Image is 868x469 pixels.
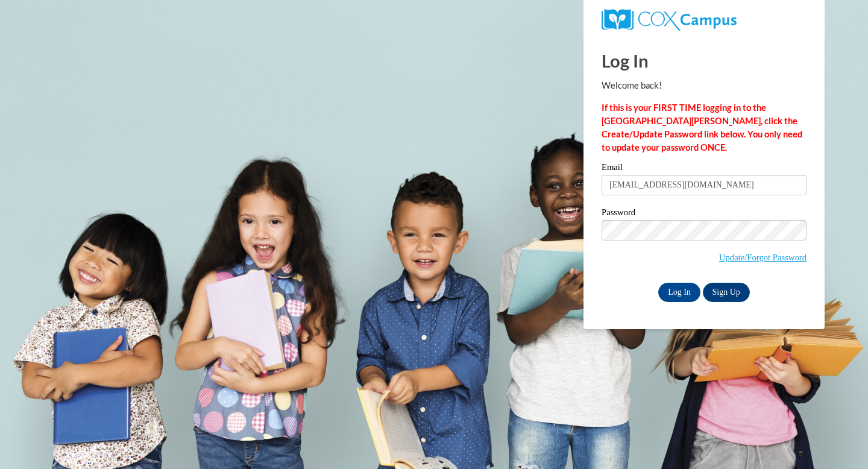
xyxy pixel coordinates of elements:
h1: Log In [602,48,807,73]
input: Log In [658,283,700,302]
a: COX Campus [602,9,807,31]
strong: If this is your FIRST TIME logging in to the [GEOGRAPHIC_DATA][PERSON_NAME], click the Create/Upd... [602,102,802,153]
label: Email [602,163,807,175]
p: Welcome back! [602,79,807,92]
a: Sign Up [703,283,750,302]
label: Password [602,208,807,220]
a: Update/Forgot Password [719,253,807,262]
img: COX Campus [602,9,737,31]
